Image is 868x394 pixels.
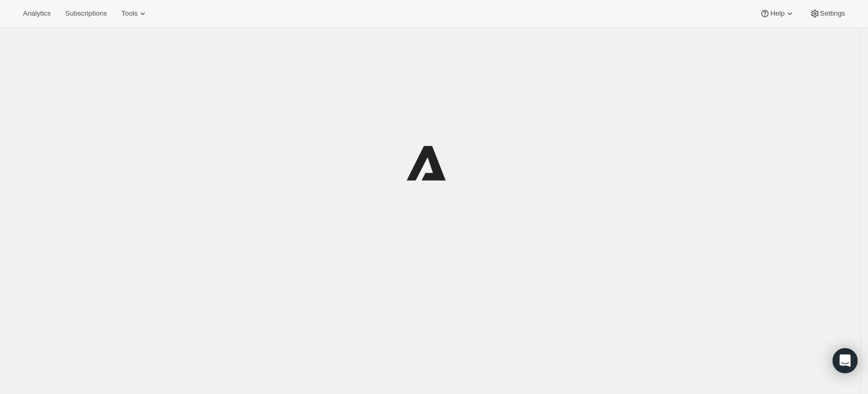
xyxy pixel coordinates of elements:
[753,6,801,21] button: Help
[770,9,784,18] span: Help
[65,9,107,18] span: Subscriptions
[17,6,57,21] button: Analytics
[121,9,137,18] span: Tools
[803,6,851,21] button: Settings
[115,6,154,21] button: Tools
[23,9,51,18] span: Analytics
[820,9,845,18] span: Settings
[833,348,858,373] div: Open Intercom Messenger
[59,6,113,21] button: Subscriptions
